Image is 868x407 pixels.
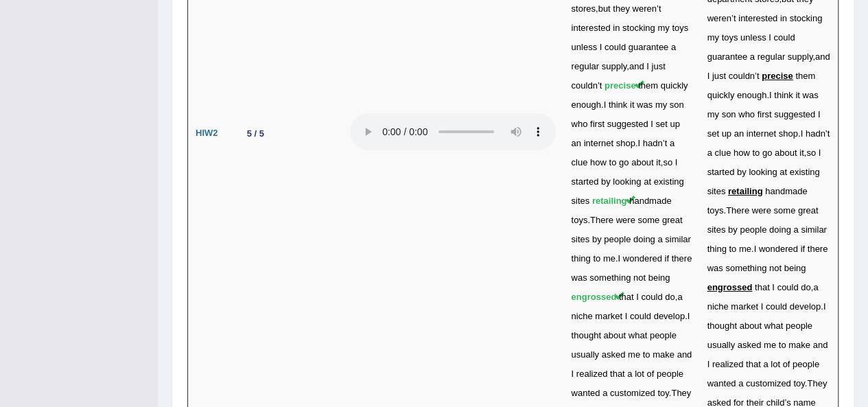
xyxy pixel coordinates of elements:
[775,148,797,158] span: about
[636,292,639,302] span: I
[595,311,622,321] span: market
[646,369,654,379] span: of
[807,378,827,388] span: They
[707,109,718,119] span: my
[650,330,677,340] span: people
[610,388,655,398] span: customized
[605,80,636,91] span: precise
[635,369,644,379] span: lot
[714,148,731,158] span: clue
[759,244,798,254] span: wondered
[734,128,743,139] span: an
[628,349,640,360] span: me
[571,176,598,187] span: started
[601,176,611,187] span: by
[653,349,675,360] span: make
[650,119,653,129] span: I
[646,61,649,71] span: I
[571,311,592,321] span: niche
[659,3,661,14] span: t
[571,138,580,148] span: an
[764,340,776,350] span: me
[707,282,752,292] span: engrossed
[801,282,810,292] span: do
[571,119,587,129] span: who
[638,80,658,91] span: them
[773,32,795,43] span: could
[707,359,709,369] span: I
[630,100,635,110] span: it
[738,378,743,388] span: a
[609,100,627,110] span: think
[707,224,725,235] span: sites
[707,167,734,177] span: started
[664,138,667,148] span: t
[818,148,821,158] span: I
[757,109,771,119] span: first
[707,321,736,331] span: thought
[746,378,791,388] span: customized
[812,340,828,350] span: and
[571,272,587,283] span: was
[779,167,787,177] span: at
[749,167,777,177] span: looking
[637,215,659,225] span: some
[807,244,828,254] span: there
[788,51,813,62] span: supply
[603,330,626,340] span: about
[571,196,589,206] span: sites
[644,176,651,187] span: at
[603,253,615,264] span: me
[707,301,728,312] span: niche
[242,126,270,141] div: 5 / 5
[734,13,736,23] span: t
[729,71,755,81] span: couldn
[571,253,590,264] span: thing
[746,359,761,369] span: that
[737,167,747,177] span: by
[571,100,600,110] span: enough
[765,186,807,196] span: handmade
[757,51,784,62] span: regular
[601,349,625,360] span: asked
[764,321,783,331] span: what
[675,157,678,167] span: I
[655,119,667,129] span: set
[571,234,589,244] span: sites
[789,301,821,312] span: develop
[571,157,587,167] span: clue
[571,330,600,340] span: thought
[795,90,800,100] span: it
[662,215,683,225] span: great
[583,138,613,148] span: internet
[590,119,605,129] span: first
[589,272,631,283] span: something
[769,224,791,235] span: doing
[619,157,629,167] span: go
[806,128,825,139] span: hadn
[784,263,806,273] span: being
[610,369,625,379] span: that
[789,167,819,177] span: existing
[571,3,595,14] span: stores
[598,3,610,14] span: but
[774,109,815,119] span: suggested
[740,224,766,235] span: people
[593,253,600,264] span: to
[615,215,635,225] span: were
[653,176,683,187] span: existing
[707,340,734,350] span: usually
[760,301,763,312] span: I
[670,138,675,148] span: a
[571,349,598,360] span: usually
[624,311,627,321] span: I
[601,61,626,71] span: supply
[592,234,602,244] span: by
[777,282,798,292] span: could
[750,51,755,62] span: a
[655,100,667,110] span: my
[801,224,827,235] span: similar
[737,340,761,350] span: asked
[757,71,760,81] span: t
[707,71,709,81] span: I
